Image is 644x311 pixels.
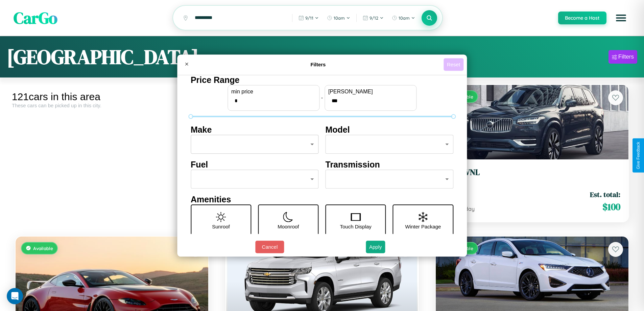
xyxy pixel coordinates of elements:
[399,15,410,21] span: 10am
[7,288,23,304] div: Open Intercom Messenger
[612,8,630,27] button: Open menu
[193,62,444,67] h4: Filters
[231,89,316,95] label: min price
[326,125,454,135] h4: Model
[460,205,475,212] span: / day
[295,13,322,23] button: 9/11
[33,245,53,251] span: Available
[340,222,371,231] p: Touch Display
[14,7,57,29] span: CarGo
[609,50,637,64] button: Filters
[12,103,212,108] div: These cars can be picked up in this city.
[444,58,463,71] button: Reset
[444,168,620,177] h3: Volvo VNL
[359,13,387,23] button: 9/12
[191,195,453,204] h4: Amenities
[558,12,606,24] button: Become a Host
[305,15,313,21] span: 9 / 11
[321,93,323,102] p: -
[636,142,641,169] div: Give Feedback
[602,200,620,214] span: $ 100
[191,75,453,85] h4: Price Range
[326,160,454,170] h4: Transmission
[191,125,319,135] h4: Make
[212,222,230,231] p: Sunroof
[328,89,413,95] label: [PERSON_NAME]
[278,222,299,231] p: Moonroof
[7,43,199,71] h1: [GEOGRAPHIC_DATA]
[405,222,441,231] p: Winter Package
[255,241,284,253] button: Cancel
[12,91,212,103] div: 121 cars in this area
[388,13,419,23] button: 10am
[334,15,345,21] span: 10am
[444,168,620,184] a: Volvo VNL2014
[366,241,385,253] button: Apply
[324,13,354,23] button: 10am
[191,160,319,170] h4: Fuel
[618,53,634,60] div: Filters
[590,190,620,199] span: Est. total:
[369,15,378,21] span: 9 / 12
